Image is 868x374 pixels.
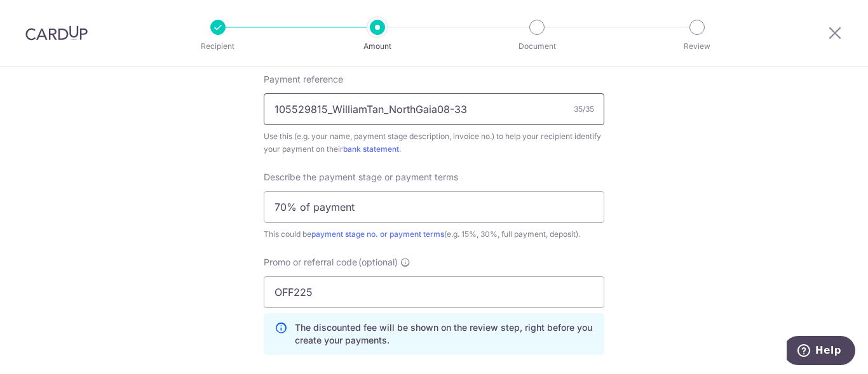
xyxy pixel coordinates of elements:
[264,73,343,86] span: Payment reference
[264,130,604,156] div: Use this (e.g. your name, payment stage description, invoice no.) to help your recipient identify...
[650,40,744,53] p: Review
[295,321,593,347] p: The discounted fee will be shown on the review step, right before you create your payments.
[574,103,594,116] div: 35/35
[787,336,855,368] iframe: Opens a widget where you can find more information
[490,40,584,53] p: Document
[311,229,444,239] a: payment stage no. or payment terms
[343,144,399,154] a: bank statement
[330,40,424,53] p: Amount
[25,25,88,41] img: CardUp
[264,228,604,241] div: This could be (e.g. 15%, 30%, full payment, deposit).
[171,40,265,53] p: Recipient
[264,171,458,184] span: Describe the payment stage or payment terms
[264,256,357,269] span: Promo or referral code
[358,256,398,269] span: (optional)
